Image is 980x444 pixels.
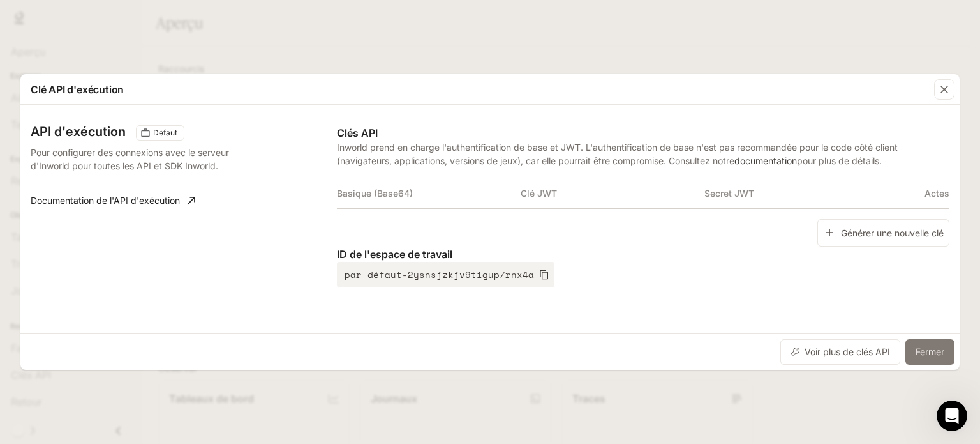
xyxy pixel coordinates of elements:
font: Générer une nouvelle clé [841,227,944,238]
font: Clé JWT [521,188,557,199]
font: Voir plus de clés API [805,346,890,357]
a: Documentation de l'API d'exécution [26,188,200,213]
a: documentation [734,155,797,166]
iframe: Chat en direct par interphone [937,401,967,431]
font: Fermer [916,346,944,357]
font: Secret JWT [704,188,754,199]
button: Générer une nouvelle clé [817,219,949,247]
font: Actes [924,188,949,199]
font: Clés API [337,126,378,139]
button: Voir plus de clés API [780,339,900,365]
button: Fermer [905,339,954,365]
font: API d'exécution [31,124,126,139]
font: par défaut-2ysnsjzkjv9tigup7rnx4a [345,268,534,281]
font: Défaut [153,128,177,137]
font: Pour configurer des connexions avec le serveur d'Inworld pour toutes les API et SDK Inworld. [31,147,229,171]
font: Clé API d'exécution [31,83,124,96]
div: Ces clés s'appliqueront uniquement à votre espace de travail actuel [136,125,184,141]
font: pour plus de détails. [797,155,882,166]
button: par défaut-2ysnsjzkjv9tigup7rnx4a [337,262,554,287]
font: Inworld prend en charge l'authentification de base et JWT. L'authentification de base n'est pas r... [337,142,898,166]
font: ID de l'espace de travail [337,248,452,261]
font: Documentation de l'API d'exécution [31,195,180,206]
font: Basique (Base64) [337,188,413,199]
